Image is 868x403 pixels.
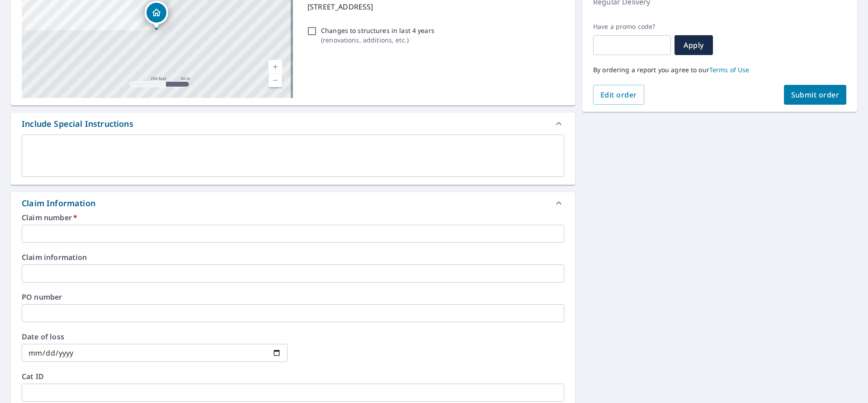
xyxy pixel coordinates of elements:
a: Current Level 17, Zoom In [269,60,282,74]
label: Claim number [22,214,564,221]
button: Apply [675,35,713,55]
label: Date of loss [22,333,288,340]
label: Have a promo code? [593,23,671,31]
button: Submit order [784,85,847,105]
div: Include Special Instructions [22,118,133,130]
p: Changes to structures in last 4 years [321,26,434,35]
span: Apply [682,40,706,50]
div: Claim Information [11,192,575,214]
p: ( renovations, additions, etc. ) [321,35,434,45]
button: Edit order [593,85,644,105]
label: Cat ID [22,373,564,380]
p: [STREET_ADDRESS] [307,1,561,12]
div: Claim Information [22,197,95,209]
div: Dropped pin, building 1, Residential property, 4701 Shadow Ridge Ct Holly Springs, NC 27540 [145,1,168,29]
div: Include Special Instructions [11,113,575,134]
label: Claim information [22,254,564,261]
span: Submit order [791,90,840,100]
a: Terms of Use [709,65,750,74]
label: PO number [22,293,564,301]
a: Current Level 17, Zoom Out [269,74,282,87]
p: By ordering a report you agree to our [593,66,846,74]
span: Edit order [600,90,637,100]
